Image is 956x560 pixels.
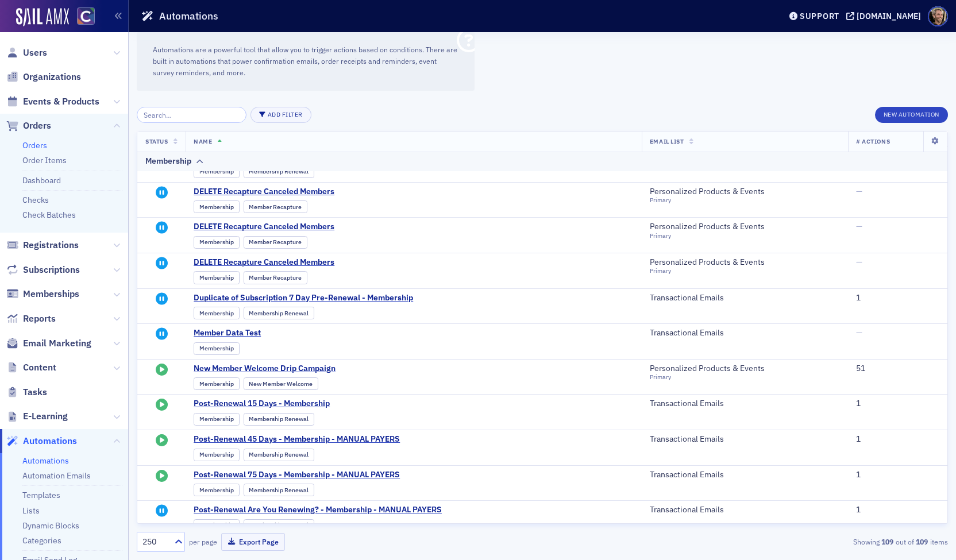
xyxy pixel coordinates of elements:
i: Paused [156,328,168,340]
span: Organizations [23,71,81,83]
a: Templates [22,490,60,500]
div: 1 [856,399,939,409]
div: Membership [194,519,240,532]
a: Organizations [6,71,81,83]
a: Post-Renewal 75 Days - Membership - MANUAL PAYERS [194,470,419,480]
img: SailAMX [16,8,69,26]
i: Paused [156,187,168,199]
p: Automations are a powerful tool that allow you to trigger actions based on conditions. There are ... [153,44,458,79]
a: Check Batches [22,210,76,220]
a: Memberships [6,288,79,300]
div: 1 [856,470,939,480]
span: Personalized Products & Events [650,222,765,232]
span: Member Data Test [194,328,419,338]
div: Membership [145,156,191,168]
span: Reports [23,312,56,325]
i: Paused [156,222,168,234]
a: Reports [6,312,56,325]
div: Member Recapture [244,236,308,249]
span: Transactional Emails [650,399,754,409]
div: Membership Renewal [244,413,315,426]
a: DELETE Recapture Canceled Members [194,257,419,268]
span: Transactional Emails [650,434,754,445]
a: Events & Products [6,95,99,108]
span: — [856,221,862,231]
div: Primary [650,373,765,381]
i: Started [156,399,168,411]
a: Post-Renewal 15 Days - Membership [194,399,419,409]
a: Lists [22,505,40,516]
a: Post-Renewal 45 Days - Membership - MANUAL PAYERS [194,434,419,445]
span: Subscriptions [23,264,80,276]
div: New Member Welcome [244,377,319,390]
span: Registrations [23,239,79,252]
div: Membership [194,200,240,213]
a: New Member Welcome Drip Campaign [194,364,419,374]
div: Membership Renewal [244,307,315,319]
span: — [856,186,862,196]
a: Registrations [6,239,79,252]
div: [DOMAIN_NAME] [857,11,921,21]
span: — [856,257,862,267]
a: View Homepage [69,7,95,27]
div: Primary [650,232,765,240]
a: Automations [6,435,77,447]
button: Export Page [221,533,285,551]
div: Primary [650,267,765,275]
div: Membership [194,342,240,355]
span: # Actions [856,137,890,145]
div: Membership [194,413,240,426]
span: Personalized Products & Events [650,364,765,374]
a: Subscriptions [6,264,80,276]
a: E-Learning [6,410,68,423]
div: Membership [194,377,240,390]
a: DELETE Recapture Canceled Members [194,187,419,197]
div: 51 [856,364,939,374]
span: Transactional Emails [650,293,754,303]
span: Users [23,47,47,59]
span: Profile [928,6,948,26]
span: Status [145,137,168,145]
span: E-Learning [23,410,68,423]
span: Orders [23,119,51,132]
a: Email Marketing [6,337,91,350]
span: — [856,327,862,338]
div: Membership Renewal [244,449,315,461]
span: Automations [23,435,77,447]
i: Paused [156,293,168,305]
div: Membership [194,484,240,496]
span: Content [23,361,56,374]
button: New Automation [875,107,948,123]
div: Primary [650,196,765,204]
div: 1 [856,293,939,303]
div: Membership Renewal [244,519,315,532]
div: Showing out of items [685,536,948,547]
div: Membership Renewal [244,484,315,496]
a: Post-Renewal Are You Renewing? - Membership - MANUAL PAYERS [194,505,442,515]
button: Add Filter [250,107,311,123]
div: Membership [194,236,240,249]
a: Categories [22,535,61,546]
span: Transactional Emails [650,328,754,338]
a: New Automation [875,109,948,119]
span: Events & Products [23,95,99,108]
span: Name [194,137,212,145]
a: Dashboard [22,175,61,186]
strong: 109 [914,536,930,547]
a: Order Items [22,155,67,165]
div: Membership [194,271,240,284]
span: Email List [650,137,684,145]
span: Tasks [23,386,47,399]
span: Duplicate of Subscription 7 Day Pre-Renewal - Membership [194,293,419,303]
h1: Automations [159,9,218,23]
div: Member Recapture [244,271,308,284]
span: Personalized Products & Events [650,257,765,268]
a: Orders [22,140,47,150]
span: Personalized Products & Events [650,187,765,197]
i: Paused [156,505,168,517]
